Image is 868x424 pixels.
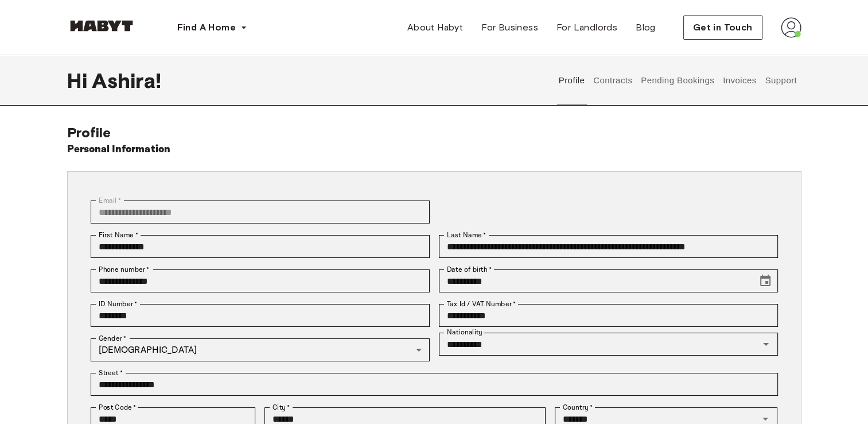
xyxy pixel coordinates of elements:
label: Email [99,195,121,206]
div: [DEMOGRAPHIC_DATA] [91,338,430,361]
button: Invoices [721,55,757,106]
label: Gender [99,333,126,344]
span: Hi [67,68,92,92]
button: Contracts [592,55,634,106]
label: Last Name [447,230,486,240]
a: For Landlords [547,16,626,39]
label: First Name [99,230,138,240]
a: About Habyt [398,16,472,39]
span: Ashira ! [92,68,161,92]
button: Open [758,336,774,352]
label: Country [563,402,593,413]
button: Find A Home [168,16,256,39]
span: Get in Touch [693,21,753,34]
label: Post Code [99,402,137,413]
label: Tax Id / VAT Number [447,299,516,309]
label: City [273,402,290,413]
span: For Business [481,21,538,34]
span: Find A Home [177,21,236,34]
span: Blog [636,21,656,34]
h6: Personal Information [67,141,171,157]
span: For Landlords [556,21,617,34]
a: Blog [626,16,665,39]
label: Street [99,368,123,378]
button: Choose date, selected date is May 22, 1999 [754,269,777,292]
a: For Business [472,16,547,39]
button: Pending Bookings [640,55,716,106]
button: Get in Touch [683,16,762,40]
img: Habyt [67,20,136,32]
button: Profile [557,55,586,106]
label: Date of birth [447,264,492,275]
span: Profile [67,124,111,141]
button: Support [764,55,799,106]
label: Phone number [99,264,150,275]
span: About Habyt [407,21,463,34]
div: user profile tabs [554,55,801,106]
label: Nationality [447,327,482,337]
img: avatar [781,17,801,38]
div: You can't change your email address at the moment. Please reach out to customer support in case y... [91,201,430,223]
label: ID Number [99,299,137,309]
